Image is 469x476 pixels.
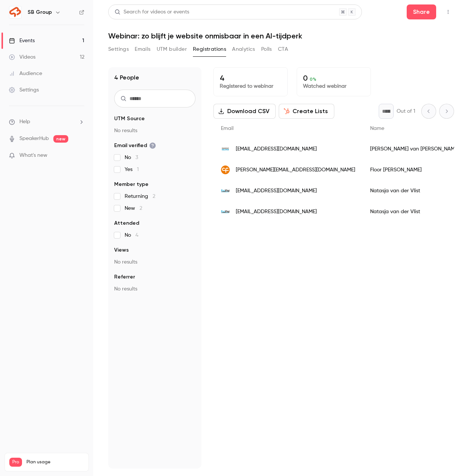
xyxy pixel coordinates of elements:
span: 0 % [310,77,316,82]
span: New [125,205,142,212]
span: Email verified [114,142,156,149]
span: 4 [135,233,138,238]
div: Natasja van der Vlist [363,201,466,222]
span: Pro [9,458,22,467]
div: Videos [9,53,35,61]
p: No results [114,285,196,293]
a: SpeakerHub [19,135,49,143]
div: Natasja van der Vlist [363,180,466,201]
button: Settings [108,43,129,55]
p: Registered to webinar [220,83,281,90]
p: No results [114,127,196,134]
span: What's new [19,152,47,159]
div: Floor [PERSON_NAME] [363,159,466,180]
button: Polls [261,43,272,55]
p: 4 [220,74,281,83]
h1: Webinar: zo blijft je website onmisbaar in een AI-tijdperk [108,31,454,40]
p: Watched webinar [303,83,365,90]
button: Share [407,4,436,19]
button: Emails [135,43,150,55]
span: [EMAIL_ADDRESS][DOMAIN_NAME] [236,187,317,195]
h6: SB Group [28,9,52,16]
button: Download CSV [213,104,276,119]
span: 2 [153,194,155,199]
span: 3 [135,155,138,160]
div: Events [9,37,35,44]
span: Plan usage [26,459,84,465]
span: Returning [125,193,155,200]
button: Create Lists [279,104,334,119]
span: [EMAIL_ADDRESS][DOMAIN_NAME] [236,145,317,153]
img: provlot.nl [221,186,230,195]
div: Search for videos or events [115,8,189,16]
section: facet-groups [114,115,196,293]
p: No results [114,258,196,266]
span: No [125,231,138,239]
img: handjehelpen.nl [221,144,230,153]
span: Email [221,126,234,131]
span: Views [114,246,129,254]
img: SB Group [9,6,21,18]
span: Yes [125,166,139,173]
button: Analytics [232,43,255,55]
span: Help [19,118,30,126]
button: Registrations [193,43,226,55]
h1: 4 People [114,73,139,82]
button: UTM builder [157,43,187,55]
span: [EMAIL_ADDRESS][DOMAIN_NAME] [236,208,317,216]
span: Name [370,126,384,131]
li: help-dropdown-opener [9,118,84,126]
span: Referrer [114,273,135,281]
p: Out of 1 [397,108,415,115]
p: 0 [303,74,365,83]
span: No [125,154,138,161]
span: UTM Source [114,115,145,122]
button: CTA [278,43,288,55]
span: 1 [137,167,139,172]
img: ncfs.nl [221,165,230,174]
span: 2 [140,206,142,211]
span: new [53,135,68,143]
span: Attended [114,220,139,227]
span: Member type [114,181,148,188]
img: provlot.nl [221,207,230,216]
div: Audience [9,70,42,77]
span: [PERSON_NAME][EMAIL_ADDRESS][DOMAIN_NAME] [236,166,355,174]
div: [PERSON_NAME] van [PERSON_NAME] [363,139,466,159]
div: Settings [9,86,39,94]
iframe: Noticeable Trigger [75,152,84,159]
